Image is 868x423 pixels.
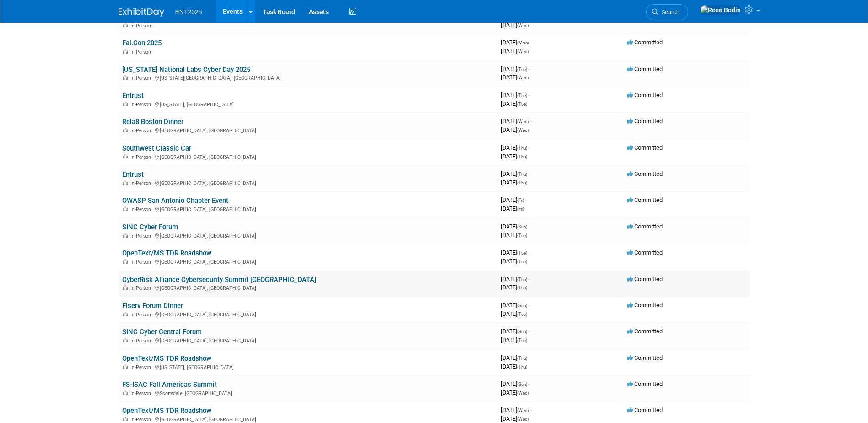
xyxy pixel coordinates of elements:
[122,258,494,265] div: [GEOGRAPHIC_DATA], [GEOGRAPHIC_DATA]
[130,49,154,55] span: In-Person
[130,285,154,291] span: In-Person
[501,92,530,98] span: [DATE]
[517,250,527,255] span: (Tue)
[122,336,494,344] div: [GEOGRAPHIC_DATA], [GEOGRAPHIC_DATA]
[530,407,532,413] span: -
[528,302,530,309] span: -
[517,338,527,343] span: (Tue)
[501,144,530,151] span: [DATE]
[122,92,144,100] a: Entrust
[501,389,529,396] span: [DATE]
[517,390,529,396] span: (Wed)
[122,74,494,81] div: [US_STATE][GEOGRAPHIC_DATA], [GEOGRAPHIC_DATA]
[122,407,211,415] a: OpenText/MS TDR Roadshow
[501,223,530,230] span: [DATE]
[528,144,530,151] span: -
[122,310,494,318] div: [GEOGRAPHIC_DATA], [GEOGRAPHIC_DATA]
[517,75,529,80] span: (Wed)
[627,407,663,413] span: Committed
[517,224,527,229] span: (Sun)
[130,390,154,396] span: In-Person
[501,363,527,370] span: [DATE]
[501,232,527,239] span: [DATE]
[517,67,527,72] span: (Tue)
[123,233,128,238] img: In-Person Event
[130,154,154,160] span: In-Person
[501,276,530,282] span: [DATE]
[123,285,128,290] img: In-Person Event
[130,259,154,265] span: In-Person
[501,22,529,28] span: [DATE]
[123,206,128,211] img: In-Person Event
[501,354,530,361] span: [DATE]
[123,180,128,185] img: In-Person Event
[123,102,128,106] img: In-Person Event
[501,249,530,256] span: [DATE]
[517,356,527,361] span: (Thu)
[122,170,144,179] a: Entrust
[700,5,741,15] img: Rose Bodin
[122,276,316,284] a: CyberRisk Alliance Cybersecurity Summit [GEOGRAPHIC_DATA]
[123,128,128,132] img: In-Person Event
[627,65,663,72] span: Committed
[530,118,532,125] span: -
[122,302,183,310] a: Fiserv Forum Dinner
[123,364,128,369] img: In-Person Event
[517,93,527,98] span: (Tue)
[122,223,178,231] a: SINC Cyber Forum
[175,8,202,16] span: ENT2025
[122,363,494,370] div: [US_STATE], [GEOGRAPHIC_DATA]
[528,249,530,256] span: -
[130,312,154,318] span: In-Person
[122,100,494,108] div: [US_STATE], [GEOGRAPHIC_DATA]
[627,354,663,361] span: Committed
[130,233,154,239] span: In-Person
[501,310,527,317] span: [DATE]
[123,259,128,264] img: In-Person Event
[627,223,663,230] span: Committed
[501,415,529,422] span: [DATE]
[627,328,663,335] span: Committed
[130,364,154,370] span: In-Person
[130,206,154,212] span: In-Person
[122,205,494,212] div: [GEOGRAPHIC_DATA], [GEOGRAPHIC_DATA]
[122,153,494,160] div: [GEOGRAPHIC_DATA], [GEOGRAPHIC_DATA]
[119,8,164,17] img: ExhibitDay
[122,39,162,47] a: Fal.Con 2025
[526,196,527,203] span: -
[130,128,154,134] span: In-Person
[517,312,527,317] span: (Tue)
[528,65,530,72] span: -
[517,277,527,282] span: (Thu)
[517,198,524,203] span: (Fri)
[122,196,228,205] a: OWASP San Antonio Chapter Event
[627,92,663,98] span: Committed
[627,170,663,177] span: Committed
[123,417,128,421] img: In-Person Event
[501,74,529,81] span: [DATE]
[501,153,527,160] span: [DATE]
[501,380,530,387] span: [DATE]
[130,75,154,81] span: In-Person
[517,233,527,238] span: (Tue)
[517,364,527,369] span: (Thu)
[517,128,529,133] span: (Wed)
[517,259,527,264] span: (Tue)
[123,312,128,316] img: In-Person Event
[501,205,524,212] span: [DATE]
[627,380,663,387] span: Committed
[501,126,529,133] span: [DATE]
[130,102,154,108] span: In-Person
[517,285,527,290] span: (Thu)
[501,118,532,125] span: [DATE]
[517,146,527,151] span: (Thu)
[122,354,211,363] a: OpenText/MS TDR Roadshow
[528,276,530,282] span: -
[501,407,532,413] span: [DATE]
[627,39,663,46] span: Committed
[123,75,128,80] img: In-Person Event
[122,144,191,152] a: Southwest Classic Car
[122,389,494,396] div: Scottsdale, [GEOGRAPHIC_DATA]
[517,23,529,28] span: (Wed)
[501,196,527,203] span: [DATE]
